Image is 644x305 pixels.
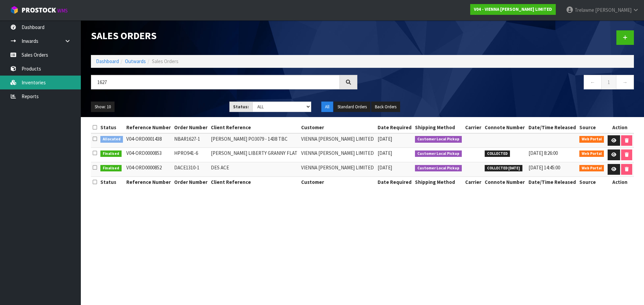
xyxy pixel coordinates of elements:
th: Carrier [463,122,483,133]
td: VIENNA [PERSON_NAME] LIMITED [299,162,376,177]
span: Sales Orders [152,58,179,64]
a: ← [584,75,602,89]
button: Standard Orders [334,102,371,112]
th: Connote Number [483,176,526,187]
th: Customer [299,122,376,133]
span: Customer Local Pickup [415,150,462,157]
th: Date Required [376,122,413,133]
a: → [616,75,634,89]
th: Action [606,176,634,187]
span: COLLECTED [DATE] [485,165,522,172]
h1: Sales Orders [91,30,357,41]
td: DACE1310-1 [172,162,209,177]
td: VIENNA [PERSON_NAME] LIMITED [299,133,376,148]
nav: Page navigation [367,75,634,91]
th: Source [578,176,606,187]
th: Carrier [463,176,483,187]
td: DES ACE [209,162,299,177]
strong: V04 - VIENNA [PERSON_NAME] LIMITED [474,6,552,12]
span: Allocated [100,136,123,143]
span: ProStock [22,6,56,15]
td: [PERSON_NAME] LIBERTY GRANNY FLAT [209,148,299,162]
span: Customer Local Pickup [415,165,462,172]
small: WMS [57,7,68,14]
td: NBAR1627-1 [172,133,209,148]
th: Customer [299,176,376,187]
th: Order Number [172,122,209,133]
strong: Status: [233,104,249,110]
th: Action [606,122,634,133]
th: Date/Time Released [527,122,578,133]
span: [DATE] [378,164,392,171]
span: Web Portal [579,150,604,157]
input: Search sales orders [91,75,340,89]
th: Date/Time Released [527,176,578,187]
td: [PERSON_NAME] PO3079 - 1438 TBC [209,133,299,148]
th: Status [99,122,125,133]
th: Shipping Method [413,122,463,133]
span: [DATE] 8:26:00 [528,150,558,156]
td: HPRO941-6 [172,148,209,162]
button: Show: 10 [91,102,115,112]
span: [DATE] [378,136,392,142]
th: Status [99,176,125,187]
td: VIENNA [PERSON_NAME] LIMITED [299,148,376,162]
span: [DATE] [378,150,392,156]
td: V04-ORD0000853 [125,148,172,162]
th: Order Number [172,176,209,187]
span: Finalised [100,165,122,172]
span: Web Portal [579,136,604,143]
button: Back Orders [371,102,400,112]
td: V04-ORD0001438 [125,133,172,148]
span: [PERSON_NAME] [595,7,632,13]
span: Finalised [100,150,122,157]
th: Date Required [376,176,413,187]
td: V04-ORD0000852 [125,162,172,177]
th: Reference Number [125,122,172,133]
th: Connote Number [483,122,526,133]
a: Outwards [125,58,146,64]
span: Web Portal [579,165,604,172]
th: Client Reference [209,122,299,133]
span: Trelawne [575,7,594,13]
th: Client Reference [209,176,299,187]
button: All [321,102,333,112]
th: Source [578,122,606,133]
img: cube-alt.png [10,6,19,14]
th: Reference Number [125,176,172,187]
a: Dashboard [96,58,119,64]
span: COLLECTED [485,150,510,157]
span: [DATE] 14:45:00 [528,164,560,171]
th: Shipping Method [413,176,463,187]
span: Customer Local Pickup [415,136,462,143]
a: 1 [601,75,616,89]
